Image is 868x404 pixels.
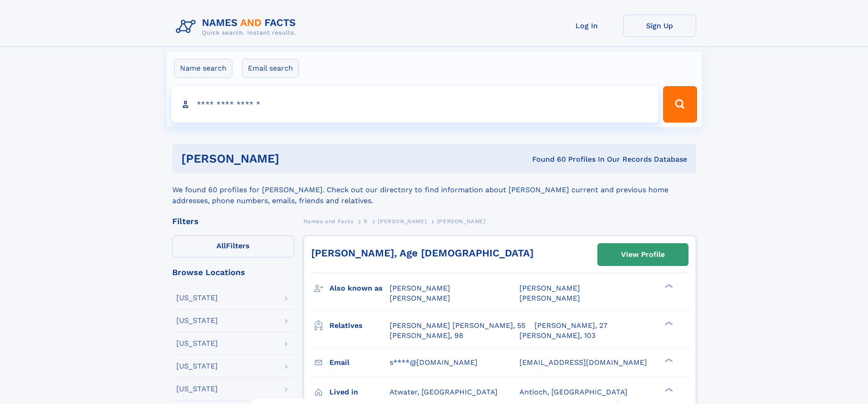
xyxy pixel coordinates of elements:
div: Found 60 Profiles In Our Records Database [406,154,687,164]
a: [PERSON_NAME] [PERSON_NAME], 55 [390,321,525,331]
a: View Profile [598,244,688,266]
a: [PERSON_NAME], 27 [534,321,607,331]
span: Atwater, [GEOGRAPHIC_DATA] [390,388,498,396]
button: Search Button [663,86,697,123]
div: ❯ [663,357,673,363]
a: [PERSON_NAME], Age [DEMOGRAPHIC_DATA] [311,247,534,259]
div: [US_STATE] [176,340,218,347]
label: Filters [172,235,294,257]
a: Log In [550,15,623,37]
div: Filters [172,217,294,225]
h1: [PERSON_NAME] [181,153,406,164]
a: Names and Facts [303,215,354,227]
a: R [364,215,368,227]
div: [US_STATE] [176,317,218,324]
span: [PERSON_NAME] [390,294,450,302]
div: ❯ [663,283,673,289]
span: [PERSON_NAME] [390,284,450,292]
span: R [364,218,368,225]
div: View Profile [621,244,665,265]
span: [PERSON_NAME] [437,218,486,225]
a: Sign Up [623,15,696,37]
span: [EMAIL_ADDRESS][DOMAIN_NAME] [519,358,647,367]
span: [PERSON_NAME] [378,218,426,225]
h3: Relatives [329,318,390,333]
span: [PERSON_NAME] [519,284,580,292]
a: [PERSON_NAME], 103 [519,331,596,341]
label: Name search [174,59,232,78]
div: [US_STATE] [176,385,218,393]
div: ❯ [663,320,673,326]
span: Antioch, [GEOGRAPHIC_DATA] [519,388,627,396]
h3: Lived in [329,384,390,400]
input: search input [171,86,659,123]
div: [US_STATE] [176,363,218,370]
div: We found 60 profiles for [PERSON_NAME]. Check out our directory to find information about [PERSON... [172,174,696,206]
div: [US_STATE] [176,294,218,302]
span: [PERSON_NAME] [519,294,580,302]
div: Browse Locations [172,268,294,276]
label: Email search [242,59,299,78]
h3: Email [329,355,390,370]
div: ❯ [663,387,673,393]
span: All [216,241,226,250]
h3: Also known as [329,281,390,296]
img: Logo Names and Facts [172,15,303,39]
a: [PERSON_NAME] [378,215,426,227]
a: [PERSON_NAME], 98 [390,331,463,341]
